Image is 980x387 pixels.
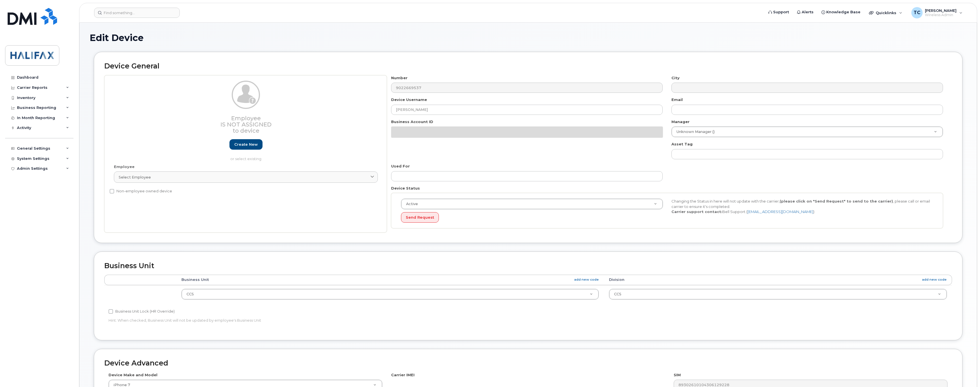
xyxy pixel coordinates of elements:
span: Select employee [119,175,151,180]
th: Business Unit [176,275,604,285]
a: add new code [574,277,599,282]
h2: Business Unit [104,262,952,270]
a: Select employee [114,171,378,183]
span: Active [403,201,418,207]
label: Used For [391,164,410,169]
p: Hint: When checked, Business Unit will not be updated by employee's Business Unit [109,318,665,323]
label: City [671,75,680,81]
label: Manager [671,119,690,124]
strong: (please click on "Send Request" to send to the carrier) [780,199,893,203]
input: Non-employee owned device [110,189,114,193]
label: Number [391,75,407,81]
span: to device [233,127,259,134]
a: Active [401,199,663,209]
label: Device Make and Model [109,372,157,378]
span: Unknown Manager () [673,129,715,134]
a: CCS [609,289,947,299]
a: Unknown Manager () [672,127,943,137]
span: Is not assigned [220,121,272,128]
a: Create new [229,139,263,150]
span: CCS [187,292,194,296]
h1: Edit Device [90,33,967,43]
p: or select existing [114,156,378,162]
a: add new code [922,277,947,282]
label: Non-employee owned device [110,188,172,195]
label: Business Unit Lock (HR Override) [109,308,175,315]
label: Device Status [391,186,420,191]
label: Device Username [391,97,427,102]
input: Business Unit Lock (HR Override) [109,309,113,314]
span: CCS [614,292,621,296]
label: Carrier IMEI [391,372,415,378]
label: Asset Tag [671,141,693,147]
h2: Device Advanced [104,359,952,367]
label: SIM [674,372,681,378]
h2: Device General [104,62,952,70]
a: CCS [182,289,599,299]
a: [EMAIL_ADDRESS][DOMAIN_NAME] [747,209,813,214]
strong: Carrier support contact: [671,209,722,214]
h3: Employee [114,115,378,134]
label: Business Account ID [391,119,433,124]
div: Changing the Status in here will not update with the carrier, , please call or email carrier to e... [667,199,938,214]
label: Employee [114,164,135,169]
button: Send Request [401,212,439,223]
label: Email [671,97,683,102]
th: Division [604,275,952,285]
